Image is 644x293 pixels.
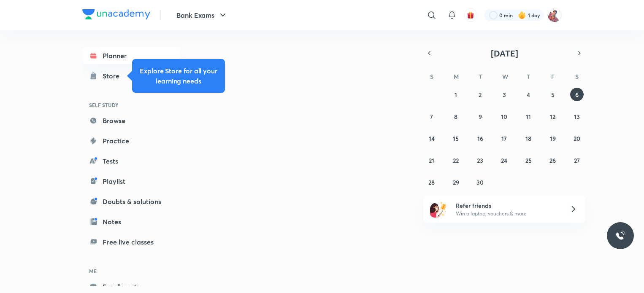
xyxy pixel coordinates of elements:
[550,134,556,142] abbr: September 19, 2025
[501,134,507,142] abbr: September 17, 2025
[449,88,463,101] button: September 1, 2025
[575,91,579,99] abbr: September 6, 2025
[574,156,580,164] abbr: September 27, 2025
[474,132,487,145] button: September 16, 2025
[82,264,180,278] h6: ME
[477,134,483,142] abbr: September 16, 2025
[425,110,438,123] button: September 7, 2025
[453,134,459,142] abbr: September 15, 2025
[82,9,150,19] img: Company Logo
[551,91,555,99] abbr: September 5, 2025
[479,73,482,81] abbr: Tuesday
[498,153,511,167] button: September 24, 2025
[474,88,487,101] button: September 2, 2025
[82,213,180,230] a: Notes
[82,193,180,210] a: Doubts & solutions
[522,132,535,145] button: September 18, 2025
[82,47,180,64] a: Planner
[429,134,435,142] abbr: September 14, 2025
[171,7,233,24] button: Bank Exams
[549,156,556,164] abbr: September 26, 2025
[546,110,560,123] button: September 12, 2025
[429,156,434,164] abbr: September 21, 2025
[474,175,487,189] button: September 30, 2025
[522,153,535,167] button: September 25, 2025
[547,8,562,22] img: Upendra Kumar Aditya
[449,175,463,189] button: September 29, 2025
[502,73,508,81] abbr: Wednesday
[501,156,507,164] abbr: September 24, 2025
[464,8,477,22] button: avatar
[449,153,463,167] button: September 22, 2025
[430,113,433,121] abbr: September 7, 2025
[449,110,463,123] button: September 8, 2025
[82,234,180,250] a: Free live classes
[428,178,435,186] abbr: September 28, 2025
[477,156,483,164] abbr: September 23, 2025
[575,73,579,81] abbr: Saturday
[474,153,487,167] button: September 23, 2025
[525,134,531,142] abbr: September 18, 2025
[527,91,530,99] abbr: September 4, 2025
[430,201,447,218] img: referral
[435,47,574,59] button: [DATE]
[546,88,560,101] button: September 5, 2025
[453,178,459,186] abbr: September 29, 2025
[425,175,438,189] button: September 28, 2025
[522,110,535,123] button: September 11, 2025
[570,88,584,101] button: September 6, 2025
[82,67,180,84] a: Store
[453,156,459,164] abbr: September 22, 2025
[82,98,180,112] h6: SELF STUDY
[570,153,584,167] button: September 27, 2025
[82,9,150,22] a: Company Logo
[525,156,532,164] abbr: September 25, 2025
[456,201,560,210] h6: Refer friends
[526,113,531,121] abbr: September 11, 2025
[546,132,560,145] button: September 19, 2025
[82,173,180,190] a: Playlist
[527,73,530,81] abbr: Thursday
[498,110,511,123] button: September 10, 2025
[479,113,482,121] abbr: September 9, 2025
[449,132,463,145] button: September 15, 2025
[425,153,438,167] button: September 21, 2025
[570,132,584,145] button: September 20, 2025
[474,110,487,123] button: September 9, 2025
[82,132,180,149] a: Practice
[467,11,474,19] img: avatar
[498,132,511,145] button: September 17, 2025
[479,91,482,99] abbr: September 2, 2025
[570,110,584,123] button: September 13, 2025
[476,178,484,186] abbr: September 30, 2025
[498,88,511,101] button: September 3, 2025
[430,73,433,81] abbr: Sunday
[455,91,457,99] abbr: September 1, 2025
[501,113,507,121] abbr: September 10, 2025
[82,153,180,169] a: Tests
[550,113,555,121] abbr: September 12, 2025
[103,71,124,81] div: Store
[615,231,625,241] img: ttu
[425,132,438,145] button: September 14, 2025
[522,88,535,101] button: September 4, 2025
[82,112,180,129] a: Browse
[454,73,459,81] abbr: Monday
[551,73,555,81] abbr: Friday
[574,134,580,142] abbr: September 20, 2025
[574,113,580,121] abbr: September 13, 2025
[503,91,506,99] abbr: September 3, 2025
[491,48,518,59] span: [DATE]
[139,66,218,86] h5: Explore Store for all your learning needs
[546,153,560,167] button: September 26, 2025
[518,11,526,19] img: streak
[456,210,560,218] p: Win a laptop, vouchers & more
[454,113,457,121] abbr: September 8, 2025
